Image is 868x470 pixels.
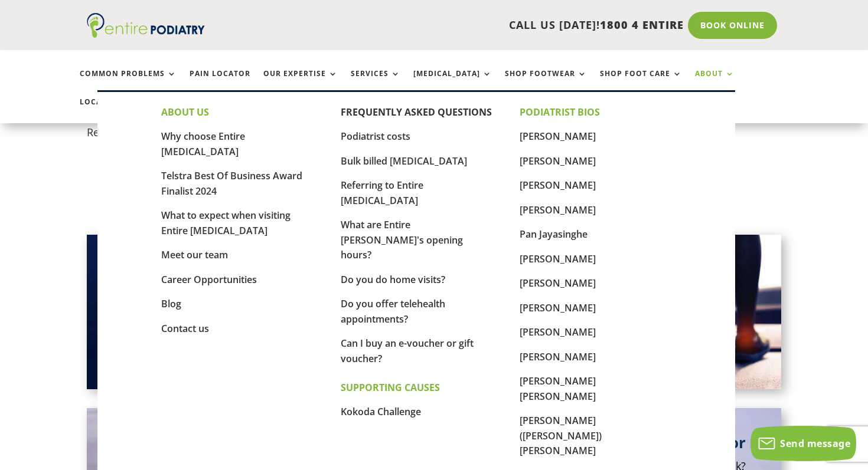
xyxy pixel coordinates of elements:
strong: ABOUT US [161,106,209,119]
span: Send message [780,437,850,450]
a: Book Online [688,12,777,39]
strong: SUPPORTING CAUSES [341,381,440,394]
h2: Progressive [MEDICAL_DATA] Services [87,178,781,215]
a: What to expect when visiting Entire [MEDICAL_DATA] [161,209,291,237]
a: [PERSON_NAME] [520,301,596,314]
a: [PERSON_NAME] [520,155,596,167]
a: [PERSON_NAME] [520,179,596,192]
a: Common Problems [80,70,177,95]
a: What are Entire [PERSON_NAME]'s opening hours? [341,218,463,261]
a: Can I buy an e-voucher or gift voucher? [341,337,474,365]
a: Locations [80,98,139,123]
a: [PERSON_NAME] [520,252,596,265]
p: CALL US [DATE]! [247,18,684,33]
a: [PERSON_NAME] [520,350,596,363]
a: FREQUENTLY ASKED QUESTIONS [341,106,492,119]
a: Contact us [161,322,209,335]
a: About [695,70,735,95]
a: [PERSON_NAME] [520,130,596,143]
span: 1800 4 ENTIRE [600,18,684,32]
a: Referring to Entire [MEDICAL_DATA] [341,179,423,207]
a: Entire Podiatry [87,28,205,40]
a: Pain Locator [190,70,250,95]
a: Do you do home visits? [341,273,445,286]
p: Read more about our services and expertise below or [DATE] with any questions. [87,125,781,151]
a: Shop Foot Care [600,70,682,95]
a: Services [351,70,400,95]
a: Career Opportunities [161,273,257,286]
a: [MEDICAL_DATA] [413,70,492,95]
button: Send message [750,426,856,461]
img: logo (1) [87,13,205,38]
a: Our Expertise [263,70,338,95]
a: Bulk billed [MEDICAL_DATA] [341,155,467,167]
a: [PERSON_NAME] [520,203,596,216]
a: Pan Jayasinghe [520,228,588,241]
a: Do you offer telehealth appointments? [341,297,445,326]
a: [PERSON_NAME] [520,326,596,338]
a: [PERSON_NAME] ([PERSON_NAME]) [PERSON_NAME] [520,414,602,457]
strong: PODIATRIST BIOS [520,106,600,119]
a: Meet our team [161,248,228,261]
a: Shop Footwear [505,70,587,95]
a: Podiatrist costs [341,130,410,143]
a: Telstra Best Of Business Award Finalist 2024 [161,169,302,198]
a: Why choose Entire [MEDICAL_DATA] [161,130,245,158]
a: Blog [161,297,181,310]
a: [PERSON_NAME] [PERSON_NAME] [520,374,596,403]
a: Kokoda Challenge [341,405,421,418]
a: [PERSON_NAME] [520,277,596,290]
